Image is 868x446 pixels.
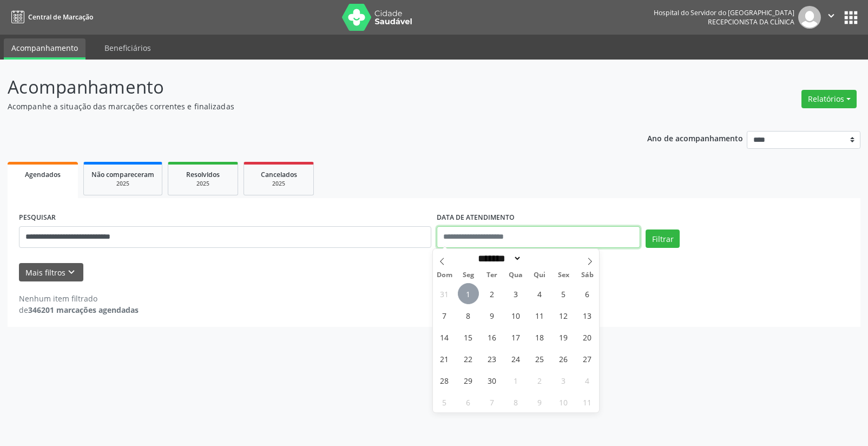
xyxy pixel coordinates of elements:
[91,180,154,188] div: 2025
[458,370,479,391] span: Setembro 29, 2025
[505,283,527,304] span: Setembro 3, 2025
[654,8,794,17] div: Hospital do Servidor do [GEOGRAPHIC_DATA]
[482,305,503,326] span: Setembro 9, 2025
[841,8,860,27] button: apps
[482,370,503,391] span: Setembro 30, 2025
[505,391,527,412] span: Outubro 8, 2025
[708,17,794,27] span: Recepcionista da clínica
[482,391,503,412] span: Outubro 7, 2025
[8,74,604,101] p: Acompanhamento
[577,391,598,412] span: Outubro 11, 2025
[8,8,93,26] a: Central de Marcação
[186,170,220,179] span: Resolvidos
[553,391,574,412] span: Outubro 10, 2025
[577,348,598,369] span: Setembro 27, 2025
[434,283,455,304] span: Agosto 31, 2025
[529,348,550,369] span: Setembro 25, 2025
[434,391,455,412] span: Outubro 5, 2025
[97,38,159,57] a: Beneficiários
[4,38,86,60] a: Acompanhamento
[577,283,598,304] span: Setembro 6, 2025
[575,272,599,279] span: Sáb
[434,305,455,326] span: Setembro 7, 2025
[482,283,503,304] span: Setembro 2, 2025
[437,209,515,226] label: DATA DE ATENDIMENTO
[553,348,574,369] span: Setembro 26, 2025
[821,6,841,29] button: 
[577,326,598,347] span: Setembro 20, 2025
[456,272,480,279] span: Seg
[553,305,574,326] span: Setembro 12, 2025
[434,370,455,391] span: Setembro 28, 2025
[91,170,154,179] span: Não compareceram
[529,370,550,391] span: Outubro 2, 2025
[19,209,56,226] label: PESQUISAR
[19,293,139,304] div: Nenhum item filtrado
[505,326,527,347] span: Setembro 17, 2025
[19,263,83,282] button: Mais filtroskeyboard_arrow_down
[529,283,550,304] span: Setembro 4, 2025
[458,326,479,347] span: Setembro 15, 2025
[504,272,528,279] span: Qua
[553,283,574,304] span: Setembro 5, 2025
[529,326,550,347] span: Setembro 18, 2025
[261,170,297,179] span: Cancelados
[458,348,479,369] span: Setembro 22, 2025
[798,6,821,29] img: img
[577,305,598,326] span: Setembro 13, 2025
[434,326,455,347] span: Setembro 14, 2025
[458,283,479,304] span: Setembro 1, 2025
[647,131,743,145] p: Ano de acompanhamento
[475,253,522,264] select: Month
[505,370,527,391] span: Outubro 1, 2025
[646,229,680,248] button: Filtrar
[28,12,93,22] span: Central de Marcação
[482,326,503,347] span: Setembro 16, 2025
[825,10,837,22] i: 
[458,305,479,326] span: Setembro 8, 2025
[480,272,504,279] span: Ter
[8,101,604,112] p: Acompanhe a situação das marcações correntes e finalizadas
[505,305,527,326] span: Setembro 10, 2025
[577,370,598,391] span: Outubro 4, 2025
[529,391,550,412] span: Outubro 9, 2025
[28,305,139,315] strong: 346201 marcações agendadas
[434,348,455,369] span: Setembro 21, 2025
[551,272,575,279] span: Sex
[65,266,77,278] i: keyboard_arrow_down
[522,253,557,264] input: Year
[553,370,574,391] span: Outubro 3, 2025
[801,90,857,108] button: Relatórios
[553,326,574,347] span: Setembro 19, 2025
[505,348,527,369] span: Setembro 24, 2025
[482,348,503,369] span: Setembro 23, 2025
[25,170,61,179] span: Agendados
[458,391,479,412] span: Outubro 6, 2025
[176,180,230,188] div: 2025
[433,272,457,279] span: Dom
[19,304,139,316] div: de
[252,180,306,188] div: 2025
[529,305,550,326] span: Setembro 11, 2025
[528,272,551,279] span: Qui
